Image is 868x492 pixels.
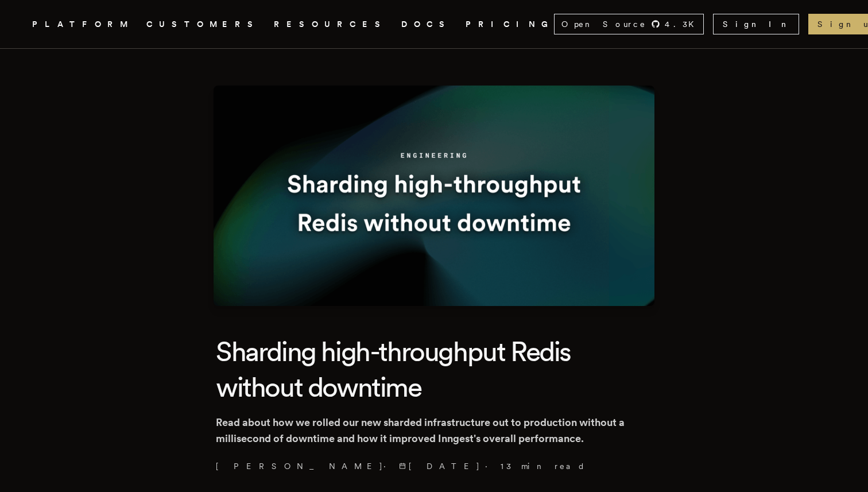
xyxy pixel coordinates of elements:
[501,460,586,472] span: 13 min read
[665,18,701,30] span: 4.3 K
[401,17,452,32] a: DOCS
[216,414,652,447] p: Read about how we rolled our new sharded infrastructure out to production without a millisecond o...
[216,460,652,472] p: [PERSON_NAME] · ·
[146,17,260,32] a: CUSTOMERS
[214,86,654,306] img: Featured image for Sharding high-throughput Redis without downtime blog post
[399,460,480,472] span: [DATE]
[713,14,799,34] a: Sign In
[466,17,554,32] a: PRICING
[274,17,387,32] button: RESOURCES
[32,17,133,32] button: PLATFORM
[561,18,646,30] span: Open Source
[216,334,652,405] h1: Sharding high-throughput Redis without downtime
